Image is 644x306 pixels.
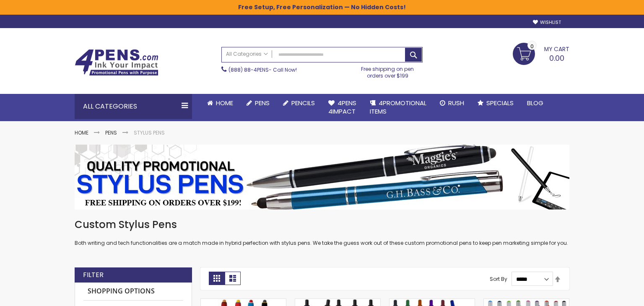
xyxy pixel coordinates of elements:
[134,129,165,136] strong: Stylus Pens
[75,49,158,76] img: 4Pens Custom Pens and Promotional Products
[276,94,322,112] a: Pencils
[433,94,471,112] a: Rush
[83,283,183,301] strong: Shopping Options
[513,43,569,64] a: 0.00 0
[448,99,464,107] span: Rush
[75,145,569,210] img: Stylus Pens
[75,94,192,119] div: All Categories
[201,298,286,306] a: Superhero Ellipse Softy Pen with Stylus - Laser Engraved
[222,47,272,61] a: All Categories
[490,275,507,283] label: Sort By
[83,270,104,280] strong: Filter
[533,19,561,26] a: Wishlist
[240,94,276,112] a: Pens
[75,218,569,247] div: Both writing and tech functionalities are a match made in hybrid perfection with stylus pens. We ...
[363,94,433,121] a: 4PROMOTIONALITEMS
[75,129,88,136] a: Home
[209,272,225,285] strong: Grid
[105,129,117,136] a: Pens
[200,94,240,112] a: Home
[295,298,380,306] a: Neon-Bright Promo Pens - Special Offer
[229,66,297,73] span: - Call Now!
[353,62,423,79] div: Free shipping on pen orders over $199
[471,94,520,112] a: Specials
[226,51,268,57] span: All Categories
[549,53,564,63] span: 0.00
[530,42,534,50] span: 0
[527,99,543,107] span: Blog
[520,94,550,112] a: Blog
[291,99,315,107] span: Pencils
[229,66,269,73] a: (888) 88-4PENS
[370,99,426,116] span: 4PROMOTIONAL ITEMS
[328,99,356,116] span: 4Pens 4impact
[216,99,233,107] span: Home
[322,94,363,121] a: 4Pens4impact
[255,99,270,107] span: Pens
[390,298,475,306] a: Slim Jen Silver Stylus
[486,99,514,107] span: Specials
[75,218,569,231] h1: Custom Stylus Pens
[484,298,569,306] a: Lexus Stylus Pen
